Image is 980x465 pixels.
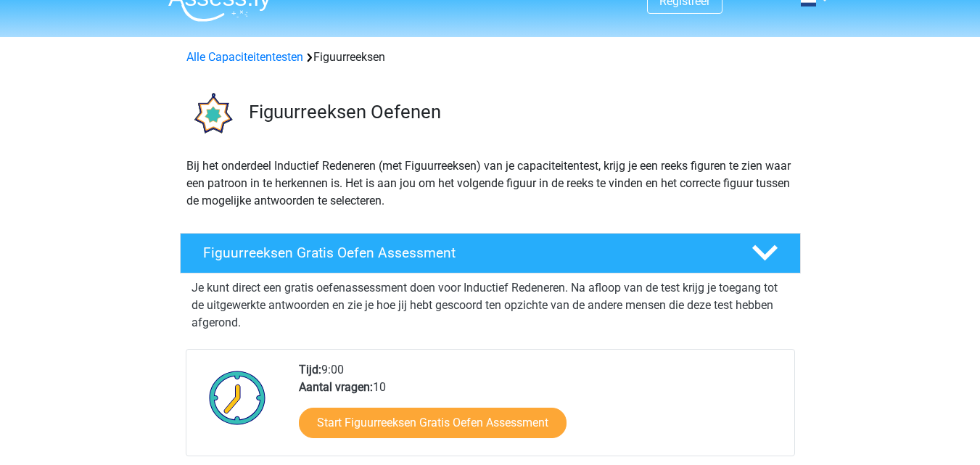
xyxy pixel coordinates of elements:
[299,408,567,438] a: Start Figuurreeksen Gratis Oefen Assessment
[192,279,789,332] p: Je kunt direct een gratis oefenassessment doen voor Inductief Redeneren. Na afloop van de test kr...
[181,83,242,145] img: figuurreeksen
[299,380,373,394] b: Aantal vragen:
[186,157,794,210] p: Bij het onderdeel Inductief Redeneren (met Figuurreeksen) van je capaciteitentest, krijg je een r...
[288,361,794,456] div: 9:00 10
[249,101,789,123] h3: Figuurreeksen Oefenen
[186,50,303,64] a: Alle Capaciteitentesten
[201,361,274,434] img: Klok
[174,233,807,273] a: Figuurreeksen Gratis Oefen Assessment
[181,49,800,66] div: Figuurreeksen
[203,244,728,261] h4: Figuurreeksen Gratis Oefen Assessment
[299,363,321,376] b: Tijd:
